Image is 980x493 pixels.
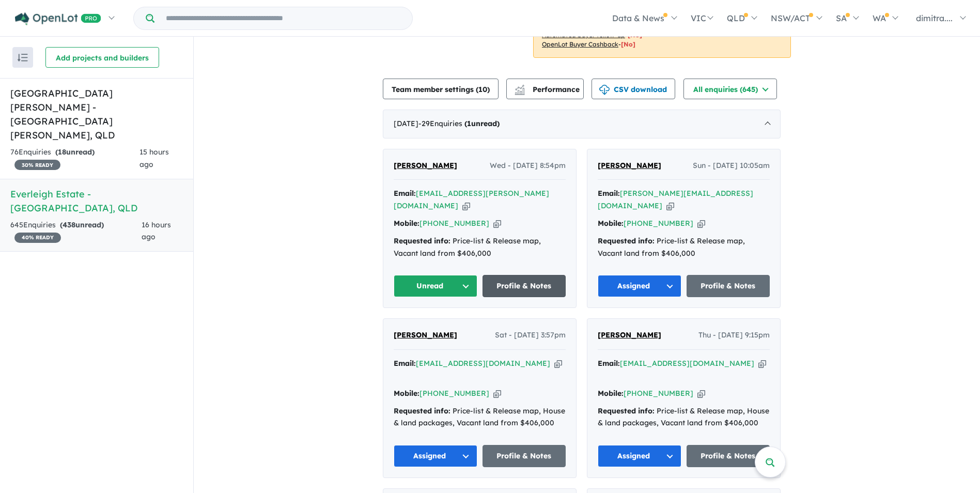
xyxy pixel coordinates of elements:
button: Copy [462,201,470,211]
img: sort.svg [18,54,28,61]
strong: Requested info: [598,236,655,245]
img: line-chart.svg [515,85,524,90]
button: Assigned [394,445,477,467]
button: Add projects and builders [45,47,159,68]
strong: Email: [394,189,416,198]
button: Copy [493,388,501,399]
span: 1 [467,119,471,128]
span: Wed - [DATE] 8:54pm [490,160,566,172]
span: dimitra.... [916,13,953,23]
a: [PERSON_NAME] [394,329,457,342]
button: Copy [758,358,766,369]
a: Profile & Notes [687,275,770,297]
a: [PERSON_NAME][EMAIL_ADDRESS][DOMAIN_NAME] [598,189,753,210]
span: 10 [478,85,487,94]
a: Profile & Notes [483,275,566,297]
strong: ( unread) [55,147,95,157]
img: Openlot PRO Logo White [15,12,101,25]
span: - 29 Enquir ies [418,119,500,128]
span: 18 [58,147,66,157]
strong: Requested info: [394,236,450,245]
span: 438 [63,220,75,229]
strong: ( unread) [464,119,500,128]
strong: Email: [598,189,620,198]
span: Thu - [DATE] 9:15pm [698,329,770,342]
u: Automated buyer follow-up [542,31,625,39]
a: [PHONE_NUMBER] [624,389,693,398]
div: 76 Enquir ies [10,146,139,171]
strong: Mobile: [598,389,624,398]
a: [EMAIL_ADDRESS][DOMAIN_NAME] [416,359,550,368]
span: 16 hours ago [142,220,171,242]
span: [No] [621,40,635,48]
h5: [GEOGRAPHIC_DATA][PERSON_NAME] - [GEOGRAPHIC_DATA][PERSON_NAME] , QLD [10,86,183,142]
div: 645 Enquir ies [10,219,142,244]
span: 15 hours ago [139,147,169,169]
strong: Requested info: [394,406,450,415]
button: Unread [394,275,477,297]
a: [PHONE_NUMBER] [624,219,693,228]
h5: Everleigh Estate - [GEOGRAPHIC_DATA] , QLD [10,187,183,215]
strong: ( unread) [60,220,104,229]
button: All enquiries (645) [683,79,777,99]
a: [PHONE_NUMBER] [419,219,489,228]
a: Profile & Notes [687,445,770,467]
span: Sun - [DATE] 10:05am [693,160,770,172]
strong: Requested info: [598,406,655,415]
span: 40 % READY [14,233,61,243]
button: Copy [554,358,562,369]
span: Performance [516,85,580,94]
span: [No] [628,31,642,39]
u: OpenLot Buyer Cashback [542,40,618,48]
img: bar-chart.svg [515,88,525,95]
a: [PERSON_NAME] [598,329,661,342]
button: Assigned [598,275,681,297]
div: Price-list & Release map, Vacant land from $406,000 [394,235,566,260]
strong: Email: [394,359,416,368]
div: [DATE] [383,110,781,138]
div: Price-list & Release map, House & land packages, Vacant land from $406,000 [394,405,566,430]
a: [PHONE_NUMBER] [419,389,489,398]
button: Copy [666,201,674,211]
strong: Mobile: [394,389,419,398]
button: Copy [697,388,705,399]
button: Team member settings (10) [383,79,499,99]
button: Copy [493,218,501,229]
button: Copy [697,218,705,229]
span: [PERSON_NAME] [394,330,457,340]
strong: Mobile: [394,219,419,228]
span: Sat - [DATE] 3:57pm [495,329,566,342]
button: Assigned [598,445,681,467]
span: [PERSON_NAME] [394,161,457,170]
a: Profile & Notes [483,445,566,467]
img: download icon [599,85,610,95]
a: [EMAIL_ADDRESS][PERSON_NAME][DOMAIN_NAME] [394,189,549,210]
button: Performance [506,79,584,99]
strong: Email: [598,359,620,368]
button: CSV download [592,79,675,99]
input: Try estate name, suburb, builder or developer [157,7,410,29]
a: [PERSON_NAME] [394,160,457,172]
a: [PERSON_NAME] [598,160,661,172]
span: [PERSON_NAME] [598,330,661,340]
div: Price-list & Release map, House & land packages, Vacant land from $406,000 [598,405,770,430]
span: 30 % READY [14,160,60,170]
div: Price-list & Release map, Vacant land from $406,000 [598,235,770,260]
a: [EMAIL_ADDRESS][DOMAIN_NAME] [620,359,754,368]
strong: Mobile: [598,219,624,228]
span: [PERSON_NAME] [598,161,661,170]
